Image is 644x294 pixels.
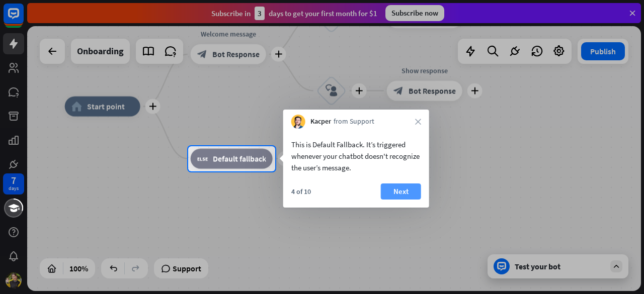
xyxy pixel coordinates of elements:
[310,117,331,127] span: Kacper
[197,154,208,164] i: block_fallback
[213,154,266,164] span: Default fallback
[291,187,311,196] div: 4 of 10
[334,117,374,127] span: from Support
[291,139,421,173] div: This is Default Fallback. It’s triggered whenever your chatbot doesn't recognize the user’s message.
[381,183,421,200] button: Next
[415,119,421,125] i: close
